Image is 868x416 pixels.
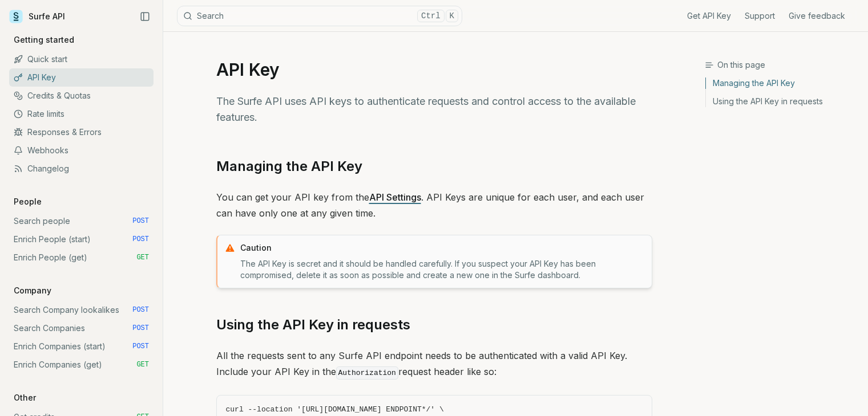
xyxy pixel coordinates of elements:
a: Webhooks [9,141,154,160]
a: Enrich Companies (get) GET [9,356,154,374]
a: Support [745,10,775,22]
code: Authorization [336,366,398,380]
h3: On this page [705,59,859,71]
a: Rate limits [9,105,154,123]
p: All the requests sent to any Surfe API endpoint needs to be authenticated with a valid API Key. I... [216,348,652,381]
a: Search Company lookalikes POST [9,301,154,319]
a: Enrich People (get) GET [9,248,154,267]
a: Using the API Key in requests [216,316,410,334]
a: Responses & Errors [9,123,154,141]
a: Quick start [9,50,154,68]
a: Enrich People (start) POST [9,230,154,248]
span: POST [132,235,149,244]
a: Search people POST [9,212,154,230]
button: Collapse Sidebar [136,8,154,25]
a: Search Companies POST [9,319,154,337]
a: Surfe API [9,8,65,25]
p: Caution [240,242,645,254]
a: API Key [9,68,154,87]
a: Using the API Key in requests [706,92,859,107]
p: People [9,196,46,207]
a: Managing the API Key [216,157,362,176]
h1: API Key [216,59,652,80]
span: POST [132,324,149,333]
span: GET [136,360,149,369]
p: Other [9,392,41,403]
a: API Settings [369,191,421,203]
a: Enrich Companies (start) POST [9,337,154,356]
p: The Surfe API uses API keys to authenticate requests and control access to the available features. [216,93,652,125]
a: Get API Key [687,10,731,22]
span: POST [132,305,149,315]
a: Give feedback [789,10,845,22]
span: GET [136,253,149,262]
p: The API Key is secret and it should be handled carefully. If you suspect your API Key has been co... [240,258,645,281]
span: POST [132,342,149,351]
p: You can get your API key from the . API Keys are unique for each user, and each user can have onl... [216,189,652,221]
a: Managing the API Key [706,78,859,92]
kbd: K [446,10,458,22]
a: Credits & Quotas [9,87,154,105]
button: SearchCtrlK [177,6,462,26]
a: Changelog [9,160,154,178]
kbd: Ctrl [417,10,445,22]
p: Getting started [9,34,79,46]
span: POST [132,217,149,226]
p: Company [9,285,56,296]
